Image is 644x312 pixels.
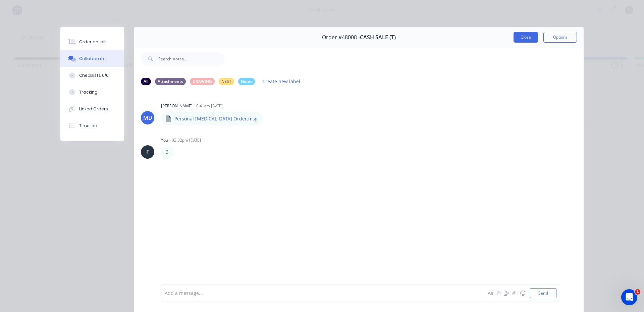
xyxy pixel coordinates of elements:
div: All [141,78,151,85]
button: @ [494,289,502,297]
button: Send [530,288,556,298]
div: MD [143,114,152,122]
div: [PERSON_NAME] [161,103,193,109]
div: Attachments [155,78,186,85]
div: Checklists 0/0 [79,72,109,79]
div: 10:41am [DATE] [194,103,223,109]
p: Personal [MEDICAL_DATA] Order.msg [174,115,258,122]
div: F [146,148,149,156]
button: Order details [60,34,124,50]
button: Create new label [259,77,304,86]
button: Timeline [60,117,124,134]
button: Checklists 0/0 [60,67,124,84]
div: Linked Orders [79,106,108,112]
div: DRAWING [190,78,215,85]
div: Order details [79,39,108,45]
div: Collaborate [79,56,106,62]
button: Collaborate [60,50,124,67]
div: Notes [238,78,255,85]
span: Order #48008 - [322,34,360,41]
div: - 02:32pm [DATE] [169,137,201,143]
p: 3 [166,149,169,155]
button: Close [514,32,538,43]
button: Tracking [60,84,124,101]
div: Timeline [79,123,97,129]
button: ☺ [519,289,527,297]
button: Aa [486,289,494,297]
button: Options [543,32,577,43]
span: CASH SALE (T) [360,34,396,41]
input: Search notes... [158,52,225,65]
iframe: Intercom live chat [621,289,637,305]
span: 1 [635,289,640,295]
div: Tracking [79,89,98,95]
div: NEST [219,78,234,85]
button: Linked Orders [60,101,124,117]
div: You [161,137,168,143]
